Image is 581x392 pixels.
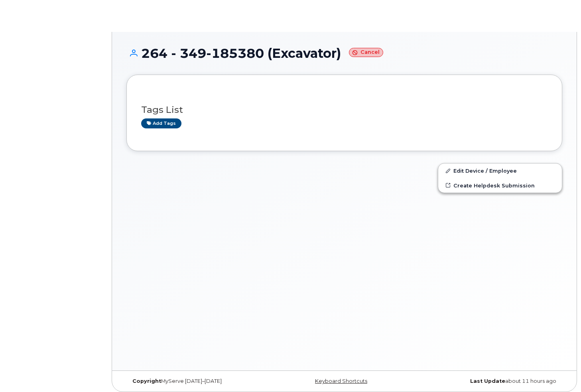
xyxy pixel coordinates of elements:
small: Cancel [349,48,383,57]
h3: Tags List [141,105,548,115]
a: Create Helpdesk Submission [438,178,562,193]
a: Add tags [141,118,181,128]
strong: Copyright [132,378,161,384]
a: Keyboard Shortcuts [315,378,367,384]
a: Edit Device / Employee [438,163,562,178]
h1: 264 - 349-185380 (Excavator) [126,46,562,60]
div: about 11 hours ago [417,378,562,384]
div: MyServe [DATE]–[DATE] [126,378,272,384]
strong: Last Update [470,378,505,384]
